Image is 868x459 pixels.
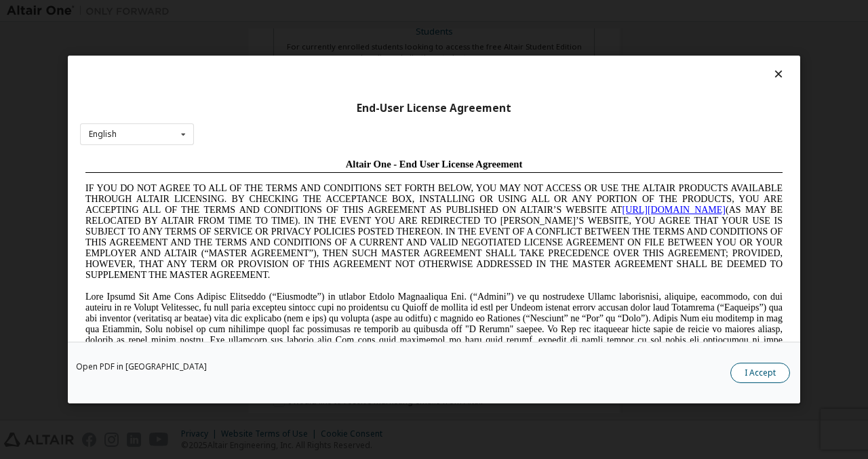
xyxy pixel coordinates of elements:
[89,130,117,138] div: English
[730,363,790,383] button: I Accept
[266,5,443,16] span: Altair One - End User License Agreement
[542,52,646,62] a: [URL][DOMAIN_NAME]
[80,102,788,115] div: End-User License Agreement
[5,30,703,127] span: IF YOU DO NOT AGREE TO ALL OF THE TERMS AND CONDITIONS SET FORTH BELOW, YOU MAY NOT ACCESS OR USE...
[76,363,207,371] a: Open PDF in [GEOGRAPHIC_DATA]
[5,138,703,235] span: Lore Ipsumd Sit Ame Cons Adipisc Elitseddo (“Eiusmodte”) in utlabor Etdolo Magnaaliqua Eni. (“Adm...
